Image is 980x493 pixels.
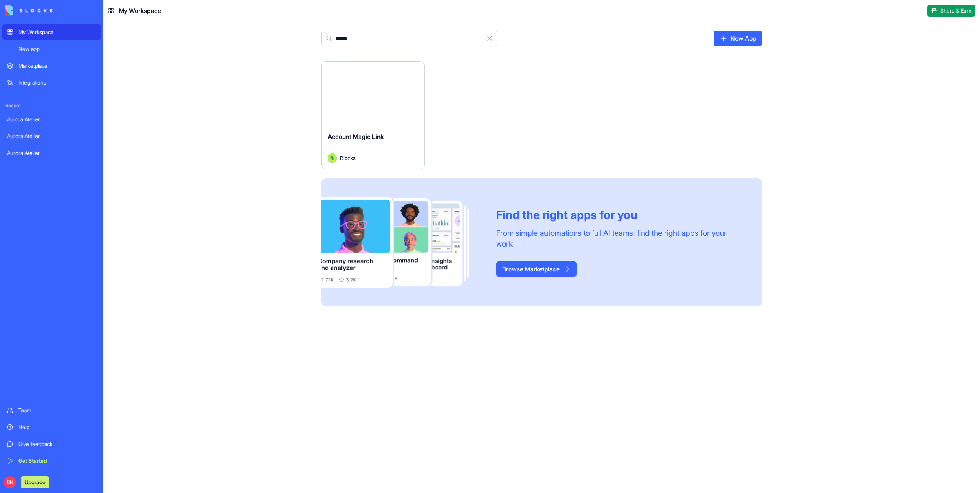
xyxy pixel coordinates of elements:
span: DN [4,476,16,488]
span: Blocks [340,154,356,162]
div: My Workspace [18,28,96,36]
img: Frame_181_egmpey.png [321,197,484,288]
div: Help [18,423,96,431]
img: logo [5,5,53,16]
a: Aurora Atelier [2,112,101,127]
a: Account Magic LinkAvatarBlocks [321,61,425,169]
a: Upgrade [21,478,49,486]
a: Help [2,420,101,435]
div: New app [18,45,96,53]
span: Account Magic Link [328,133,384,140]
button: Share & Earn [927,5,975,17]
span: Share & Earn [940,7,972,15]
a: New App [714,31,762,46]
div: Give feedback [18,440,96,448]
a: Aurora Atelier [2,145,101,161]
span: Recent [2,103,101,109]
a: Aurora Atelier [2,129,101,144]
button: Upgrade [21,476,49,488]
span: My Workspace [119,6,161,15]
a: New app [2,41,101,57]
a: Get Started [2,453,101,469]
button: Clear [482,31,497,46]
div: Aurora Atelier [7,149,96,157]
div: Integrations [18,79,96,87]
a: Integrations [2,75,101,90]
div: Get Started [18,457,96,465]
div: Team [18,406,96,414]
a: Marketplace [2,58,101,73]
div: Marketplace [18,62,96,70]
img: Avatar [328,153,337,163]
a: Browse Marketplace [496,261,577,277]
a: Team [2,403,101,418]
div: From simple automations to full AI teams, find the right apps for your work [496,228,744,249]
div: Find the right apps for you [496,208,744,222]
a: My Workspace [2,24,101,40]
a: Give feedback [2,436,101,452]
div: Aurora Atelier [7,116,96,123]
div: Aurora Atelier [7,132,96,140]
